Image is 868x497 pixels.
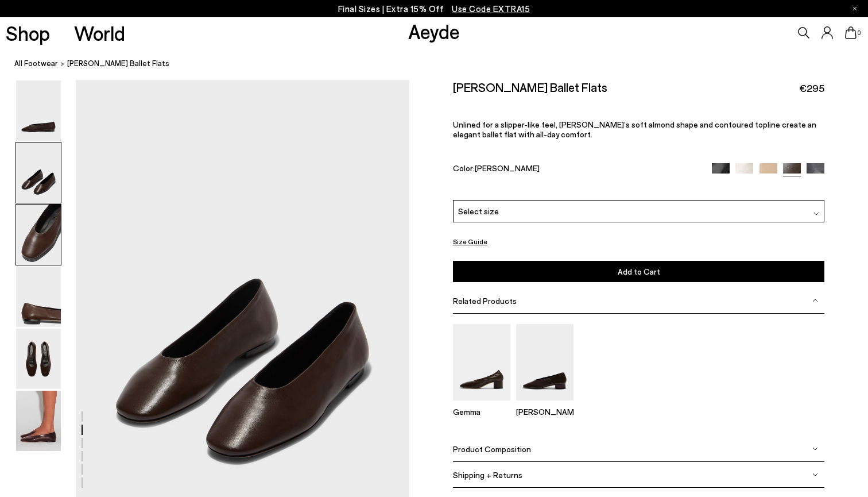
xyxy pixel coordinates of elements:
[16,267,61,327] img: Kirsten Ballet Flats - Image 4
[453,296,517,306] span: Related Products
[338,2,530,16] p: Final Sizes | Extra 15% Off
[453,392,510,417] a: Gemma Block Heel Pumps Gemma
[452,3,530,14] span: Navigate to /collections/ss25-final-sizes
[453,470,522,480] span: Shipping + Returns
[453,324,510,400] img: Gemma Block Heel Pumps
[516,324,573,400] img: Delia Low-Heeled Ballet Pumps
[16,205,61,265] img: Kirsten Ballet Flats - Image 3
[812,298,818,303] img: svg%3E
[14,57,58,70] a: All Footwear
[67,57,169,70] span: [PERSON_NAME] Ballet Flats
[453,234,487,249] button: Size Guide
[453,261,825,282] button: Add to Cart
[16,142,61,203] img: Kirsten Ballet Flats - Image 2
[453,120,816,139] span: Unlined for a slipper-like feel, [PERSON_NAME]’s soft almond shape and contoured topline create a...
[516,392,573,417] a: Delia Low-Heeled Ballet Pumps [PERSON_NAME]
[408,19,460,43] a: Aeyde
[453,444,531,454] span: Product Composition
[845,26,857,39] a: 0
[14,48,868,80] nav: breadcrumb
[812,472,818,477] img: svg%3E
[453,80,607,94] h2: [PERSON_NAME] Ballet Flats
[516,407,573,417] p: [PERSON_NAME]
[16,391,61,451] img: Kirsten Ballet Flats - Image 6
[16,80,61,141] img: Kirsten Ballet Flats - Image 1
[475,163,540,172] span: [PERSON_NAME]
[799,81,824,95] span: €295
[857,30,862,36] span: 0
[16,329,61,389] img: Kirsten Ballet Flats - Image 5
[74,23,125,43] a: World
[812,446,818,452] img: svg%3E
[453,163,700,176] div: Color:
[458,205,499,217] span: Select size
[813,210,819,216] img: svg%3E
[453,407,510,417] p: Gemma
[6,23,50,43] a: Shop
[618,267,660,276] span: Add to Cart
